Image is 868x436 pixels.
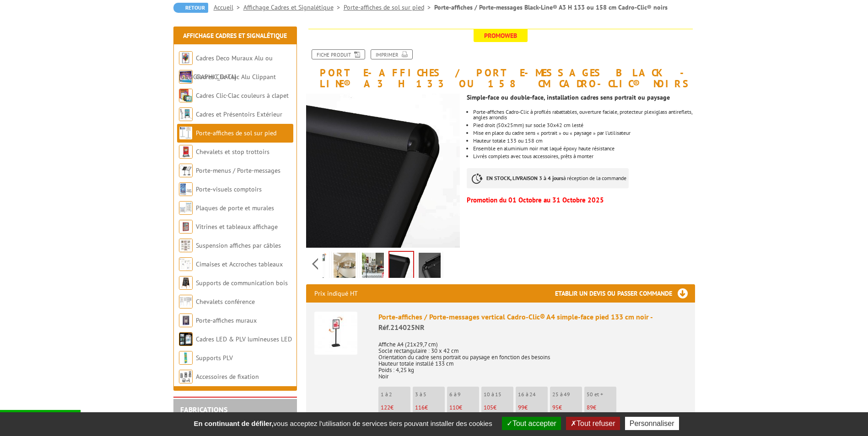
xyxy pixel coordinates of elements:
a: Cadres Clic-Clac Alu Clippant [196,73,276,81]
img: Cadres et Présentoirs Extérieur [179,107,193,121]
a: Supports PLV [196,354,233,362]
img: Porte-menus / Porte-messages [179,164,193,177]
span: 110 [449,404,459,411]
a: Chevalets conférence [196,298,255,306]
span: 122 [381,404,390,411]
p: 50 et + [587,391,616,398]
button: Tout refuser [566,417,620,430]
span: Réf.214025NR [378,323,425,332]
a: Fiche produit [312,49,365,59]
span: Previous [311,256,319,271]
p: 25 à 49 [552,391,582,398]
p: € [381,404,410,411]
span: 99 [518,404,524,411]
p: 3 à 5 [415,391,445,398]
a: Cadres et Présentoirs Extérieur [196,110,282,118]
a: Cimaises et Accroches tableaux [196,260,283,268]
p: 10 à 15 [484,391,513,398]
a: Porte-affiches muraux [196,316,257,324]
span: 95 [552,404,559,411]
a: Porte-affiches de sol sur pied [344,3,434,11]
img: Porte-affiches muraux [179,314,193,327]
li: Livrés complets avec tous accessoires, prêts à monter [473,154,695,159]
button: Personnaliser (fenêtre modale) [625,417,679,430]
a: Cadres LED & PLV lumineuses LED [196,335,292,343]
p: Affiche A4 (21x29,7 cm) Socle rectangulaire : 30 x 42 cm Orientation du cadre sens portrait ou pa... [378,335,687,380]
li: Porte-affiches Cadro-Clic à profilés rabattables, ouverture faciale, protecteur plexiglass antire... [473,109,695,120]
a: Accessoires de fixation [196,372,259,381]
img: 214025nr_angle.jpg [389,252,413,280]
p: € [552,404,582,411]
a: Suspension affiches par câbles [196,241,281,250]
p: € [484,404,513,411]
span: 89 [587,404,593,411]
p: Pied droit (50x25mm) sur socle 30x42 cm lesté [473,122,695,128]
a: Porte-affiches de sol sur pied [196,129,276,137]
a: Vitrines et tableaux affichage [196,223,278,231]
img: porte_affiches_porte_messages_214025nr.jpg [334,253,356,281]
a: Retour [173,3,208,13]
img: Chevalets conférence [179,295,193,308]
strong: EN STOCK, LIVRAISON 3 à 4 jours [486,175,563,181]
a: Cadres Deco Muraux Alu ou [GEOGRAPHIC_DATA] [179,54,273,81]
a: Chevalets et stop trottoirs [196,148,270,156]
p: € [587,404,616,411]
img: 214025nr_angle.jpg [306,94,460,248]
a: Imprimer [371,49,413,59]
p: 16 à 24 [518,391,548,398]
a: Plaques de porte et murales [196,204,274,212]
li: Porte-affiches / Porte-messages Black-Line® A3 H 133 ou 158 cm Cadro-Clic® noirs [434,3,668,12]
img: Cadres Clic-Clac couleurs à clapet [179,89,193,102]
img: Plaques de porte et murales [179,201,193,215]
img: Porte-affiches de sol sur pied [179,126,193,140]
img: Supports PLV [179,351,193,365]
span: 105 [484,404,493,411]
p: € [518,404,548,411]
a: Porte-menus / Porte-messages [196,166,280,175]
p: Promotion du 01 Octobre au 31 Octobre 2025 [467,197,695,203]
img: Cadres Deco Muraux Alu ou Bois [179,51,193,65]
a: Affichage Cadres et Signalétique [183,32,287,40]
span: vous acceptez l'utilisation de services tiers pouvant installer des cookies [189,420,496,427]
img: Vitrines et tableaux affichage [179,220,193,234]
a: Porte-visuels comptoirs [196,185,262,193]
h3: Etablir un devis ou passer commande [555,284,695,303]
p: Prix indiqué HT [314,284,358,303]
img: porte_affiches_porte_messages_mise_en_scene_214025nr.jpg [362,253,384,281]
li: Mise en place du cadre sens « portrait » ou « paysage » par l’utilisateur [473,130,695,136]
img: Porte-visuels comptoirs [179,182,193,196]
strong: Simple-face ou double-face, installation cadres sens portrait ou paysage [467,93,670,101]
strong: En continuant de défiler, [194,420,273,427]
img: Cadres LED & PLV lumineuses LED [179,332,193,346]
p: à réception de la commande [467,168,629,188]
a: Affichage Cadres et Signalétique [243,3,344,11]
img: Suspension affiches par câbles [179,239,193,252]
img: vision_1_214025nr.jpg [419,253,441,281]
img: Porte-affiches / Porte-messages vertical Cadro-Clic® A4 simple-face pied 133 cm noir [314,312,357,355]
p: € [449,404,479,411]
p: 6 à 9 [449,391,479,398]
div: Porte-affiches / Porte-messages vertical Cadro-Clic® A4 simple-face pied 133 cm noir - [378,312,687,333]
p: Hauteur totale 133 ou 158 cm [473,138,695,144]
a: Supports de communication bois [196,279,288,287]
p: 1 à 2 [381,391,410,398]
a: Accueil [214,3,243,11]
span: Promoweb [474,29,528,42]
img: Cimaises et Accroches tableaux [179,257,193,271]
button: Tout accepter [502,417,561,430]
li: Ensemble en aluminium noir mat laqué époxy haute résistance [473,146,695,151]
p: € [415,404,445,411]
img: Chevalets et stop trottoirs [179,145,193,159]
span: 116 [415,404,425,411]
img: Supports de communication bois [179,276,193,290]
a: Cadres Clic-Clac couleurs à clapet [196,91,289,100]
